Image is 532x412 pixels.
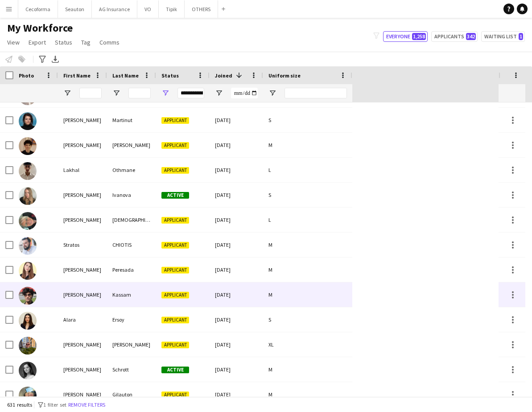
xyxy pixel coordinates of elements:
div: Peresada [107,257,156,282]
span: S [268,192,271,198]
span: L [268,167,271,173]
span: M [268,266,272,273]
button: Open Filter Menu [215,89,223,97]
span: Active [161,192,189,199]
div: Schrott [107,357,156,382]
span: Joined [215,72,232,79]
span: 342 [466,33,476,40]
div: Ivanova [107,183,156,207]
span: M [268,291,272,298]
div: [DEMOGRAPHIC_DATA] [107,208,156,232]
img: Maria Martinut [19,112,37,130]
input: First Name Filter Input [79,88,102,98]
button: VO [137,0,159,18]
div: [PERSON_NAME] [107,133,156,157]
img: Dawn Wylie [19,337,37,355]
a: View [4,37,23,48]
button: Waiting list1 [481,31,525,42]
button: Remove filters [66,400,107,410]
div: [PERSON_NAME] [58,257,107,282]
span: M [268,366,272,373]
span: Comms [99,38,120,46]
span: Active [161,367,189,373]
div: Stratos [58,233,107,257]
div: [DATE] [210,382,263,407]
div: [DATE] [210,108,263,132]
app-action-btn: Export XLSX [50,54,61,65]
span: Applicant [161,342,189,348]
span: My Workforce [7,21,73,35]
div: [DATE] [210,158,263,182]
img: Adam Malivoir Zidane [19,137,37,155]
button: AG Insurance [92,0,137,18]
div: [PERSON_NAME] [58,208,107,232]
span: Applicant [161,392,189,398]
span: Applicant [161,317,189,323]
span: 1,258 [412,33,426,40]
a: Status [51,37,76,48]
button: Applicants342 [431,31,478,42]
img: Alara Ersoy [19,312,37,330]
input: Joined Filter Input [231,88,258,98]
span: Status [55,38,72,46]
button: Tipik [159,0,185,18]
img: Miriam Schrott [19,362,37,379]
div: [DATE] [210,233,263,257]
img: Lakhal Othmane [19,162,37,180]
span: Uniform size [268,72,301,79]
span: Applicant [161,292,189,298]
div: [PERSON_NAME] [58,332,107,357]
div: [DATE] [210,257,263,282]
div: [PERSON_NAME] [107,332,156,357]
span: Last Name [112,72,139,79]
span: M [268,391,272,398]
img: Polina Ivanova [19,187,37,205]
span: Applicant [161,167,189,174]
div: Martinut [107,108,156,132]
span: 1 [519,33,523,40]
app-action-btn: Advanced filters [37,54,48,65]
span: Export [29,38,46,46]
div: Ersoy [107,307,156,332]
span: Status [161,72,179,79]
span: Applicant [161,117,189,124]
div: Othmane [107,158,156,182]
span: S [268,117,271,123]
div: [PERSON_NAME] [58,282,107,307]
button: Open Filter Menu [268,89,276,97]
input: Uniform size Filter Input [285,88,347,98]
span: M [268,241,272,248]
span: 1 filter set [43,401,66,408]
div: [DATE] [210,133,263,157]
div: Lakhal [58,158,107,182]
div: [DATE] [210,282,263,307]
span: S [268,316,271,323]
div: [PERSON_NAME] [58,357,107,382]
div: [PERSON_NAME] [58,183,107,207]
button: OTHERS [185,0,218,18]
div: [DATE] [210,208,263,232]
div: [DATE] [210,332,263,357]
input: Last Name Filter Input [128,88,151,98]
img: Polina Peresada [19,262,37,280]
span: First Name [63,72,91,79]
div: [PERSON_NAME] [58,382,107,407]
button: Open Filter Menu [63,89,71,97]
span: Applicant [161,267,189,273]
img: Nahid Kassam [19,287,37,305]
div: [DATE] [210,357,263,382]
span: Tag [81,38,91,46]
div: [DATE] [210,183,263,207]
div: CHIOTIS [107,233,156,257]
span: L [268,216,271,223]
img: Axel Gilauton [19,387,37,404]
div: [DATE] [210,307,263,332]
div: [PERSON_NAME] [58,133,107,157]
span: Photo [19,72,34,79]
button: Everyone1,258 [383,31,428,42]
span: View [7,38,20,46]
button: Open Filter Menu [112,89,120,97]
span: XL [268,341,274,348]
span: Applicant [161,217,189,224]
a: Tag [78,37,94,48]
